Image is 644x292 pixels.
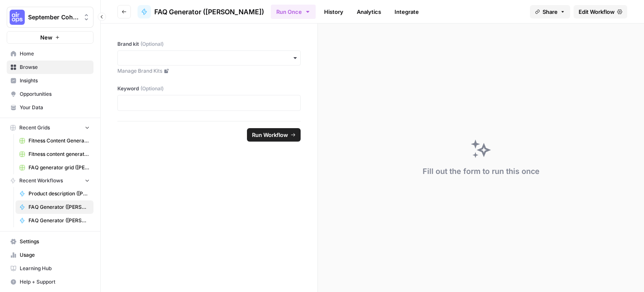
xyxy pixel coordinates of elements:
span: (Optional) [140,40,164,48]
span: Help + Support [20,278,90,286]
span: Home [20,50,90,58]
span: Learning Hub [20,265,90,272]
a: FAQ Generator ([PERSON_NAME]) [16,214,93,227]
a: Manage Brand Kits [117,67,301,75]
span: Edit Workflow [579,8,615,16]
button: Share [530,5,570,18]
span: FAQ Generator ([PERSON_NAME]) [154,7,264,17]
a: Home [7,47,93,61]
div: Fill out the form to run this once [423,166,540,177]
span: Browse [20,63,90,71]
a: FAQ Generator ([PERSON_NAME]) [138,5,264,18]
span: Settings [20,238,90,245]
a: Edit Workflow [574,5,627,18]
a: Integrate [390,5,424,18]
a: Fitness Content Generator (Heath) [16,134,93,147]
a: Usage [7,248,93,262]
a: FAQ Generator ([PERSON_NAME]) [16,200,93,214]
a: Your Data [7,101,93,114]
span: FAQ generator grid ([PERSON_NAME]) [29,164,90,171]
a: FAQ generator grid ([PERSON_NAME]) [16,161,93,174]
a: History [319,5,348,18]
button: Run Workflow [247,128,301,142]
button: New [7,31,93,44]
button: Workspace: September Cohort [7,7,93,28]
a: Browse [7,61,93,74]
span: Recent Workflows [19,177,63,184]
span: Run Workflow [252,131,288,139]
span: Product description ([PERSON_NAME]) [29,190,90,197]
button: Recent Grids [7,121,93,134]
button: Help + Support [7,275,93,289]
img: September Cohort Logo [10,10,25,25]
span: Recent Grids [19,124,50,132]
a: Settings [7,235,93,248]
button: Run Once [271,5,316,19]
label: Keyword [117,85,301,92]
a: Product description ([PERSON_NAME]) [16,187,93,200]
span: Fitness Content Generator (Heath) [29,137,90,145]
span: Usage [20,251,90,259]
span: (Optional) [140,85,164,92]
span: Share [543,8,558,16]
span: September Cohort [28,13,79,21]
span: Your Data [20,104,90,111]
span: Opportunities [20,90,90,98]
span: FAQ Generator ([PERSON_NAME]) [29,203,90,211]
label: Brand kit [117,40,301,48]
a: Fitness content generator ([PERSON_NAME]) [16,147,93,161]
span: New [40,33,52,42]
span: Insights [20,77,90,84]
button: Recent Workflows [7,174,93,187]
span: Fitness content generator ([PERSON_NAME]) [29,150,90,158]
a: Learning Hub [7,262,93,275]
a: Analytics [352,5,386,18]
a: Insights [7,74,93,87]
span: FAQ Generator ([PERSON_NAME]) [29,217,90,224]
a: Opportunities [7,87,93,101]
